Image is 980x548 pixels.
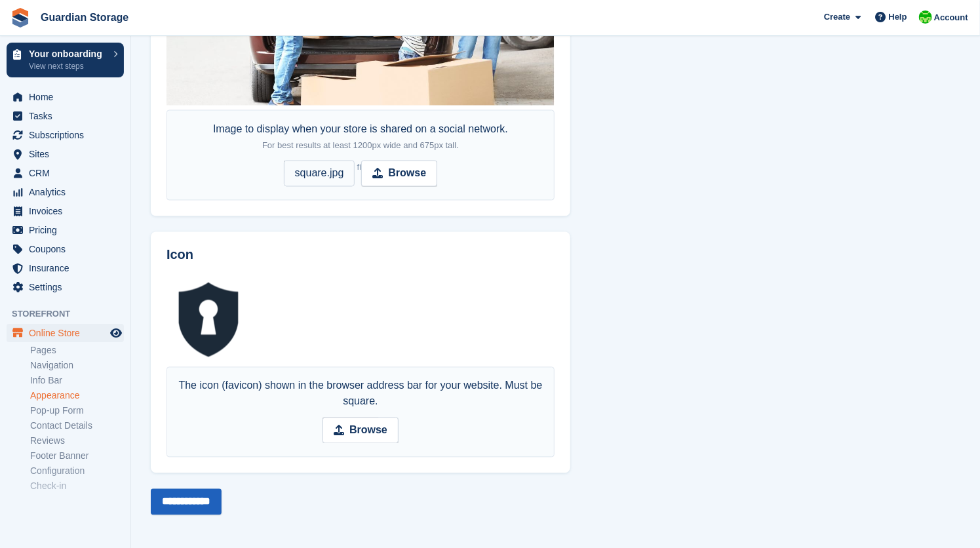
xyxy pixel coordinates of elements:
[30,435,124,447] a: Reviews
[7,107,124,125] a: menu
[29,183,108,201] span: Analytics
[30,465,124,477] a: Configuration
[7,324,124,342] a: menu
[29,324,108,342] span: Online Store
[30,359,124,372] a: Navigation
[29,145,108,163] span: Sites
[29,107,108,125] span: Tasks
[889,10,907,24] span: Help
[30,420,124,432] a: Contact Details
[10,8,30,28] img: stora-icon-8386f47178a22dfd0bd8f6a31ec36ba5ce8667c1dd55bd0f319d3a0aa187defe.svg
[262,140,459,150] span: For best results at least 1200px wide and 675px tall.
[29,240,108,258] span: Coupons
[35,7,134,28] a: Guardian Storage
[284,161,355,187] span: square.jpg
[29,49,107,58] p: Your onboarding
[30,480,124,492] a: Check-in
[29,278,108,296] span: Settings
[174,378,547,410] div: The icon (favicon) shown in the browser address bar for your website. Must be square.
[7,183,124,201] a: menu
[7,259,124,277] a: menu
[213,121,508,153] div: Image to display when your store is shared on a social network.
[824,10,850,24] span: Create
[7,240,124,258] a: menu
[30,374,124,387] a: Info Bar
[7,88,124,106] a: menu
[30,404,124,417] a: Pop-up Form
[29,88,108,106] span: Home
[29,221,108,239] span: Pricing
[388,166,426,182] strong: Browse
[108,325,124,341] a: Preview store
[30,389,124,402] a: Appearance
[323,418,399,444] input: Browse
[167,279,250,362] img: fav.png
[12,307,130,321] span: Storefront
[7,43,124,77] a: Your onboarding View next steps
[29,259,108,277] span: Insurance
[7,126,124,144] a: menu
[349,423,387,439] strong: Browse
[30,344,124,357] a: Pages
[919,10,932,24] img: Andrew Kinakin
[7,278,124,296] a: menu
[29,164,108,182] span: CRM
[7,145,124,163] a: menu
[167,248,555,263] h2: Icon
[284,161,438,187] input: Browse square.jpg
[29,126,108,144] span: Subscriptions
[7,164,124,182] a: menu
[30,450,124,462] a: Footer Banner
[7,221,124,239] a: menu
[7,202,124,220] a: menu
[29,202,108,220] span: Invoices
[29,60,107,72] p: View next steps
[934,11,968,24] span: Account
